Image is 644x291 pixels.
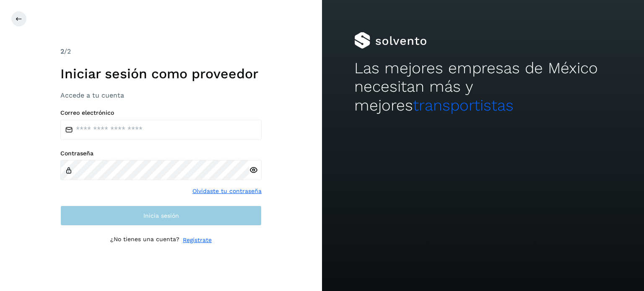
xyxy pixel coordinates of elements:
div: /2 [60,46,262,57]
label: Correo electrónico [60,109,262,116]
label: Contraseña [60,150,262,157]
h2: Las mejores empresas de México necesitan más y mejores [354,59,612,115]
span: Inicia sesión [143,213,179,219]
a: Regístrate [183,236,212,245]
h1: Iniciar sesión como proveedor [60,66,262,82]
h3: Accede a tu cuenta [60,91,262,99]
button: Inicia sesión [60,206,262,226]
a: Olvidaste tu contraseña [192,187,262,196]
span: transportistas [413,96,514,114]
p: ¿No tienes una cuenta? [110,236,179,245]
span: 2 [60,47,64,55]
